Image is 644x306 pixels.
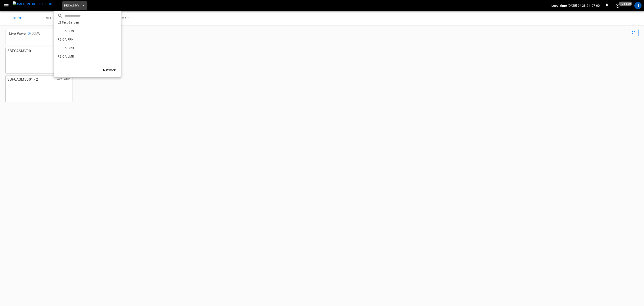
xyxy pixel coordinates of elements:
[57,54,101,59] p: RB.CA.LMR
[57,63,101,67] p: RB.CA.RVS
[57,29,101,33] p: RB.CA.CON
[57,20,101,25] p: L2 Test Garden
[94,66,119,75] button: Network
[57,37,102,42] p: RB.CA.FRN
[57,46,101,50] p: RB.CA.GRD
